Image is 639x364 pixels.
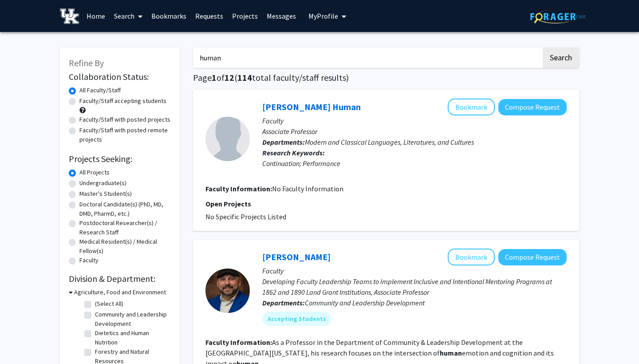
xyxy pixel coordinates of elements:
[262,126,567,137] p: Associate Professor
[79,126,171,144] label: Faculty/Staff with posted remote projects
[79,178,126,188] label: Undergraduate(s)
[79,189,132,198] label: Master's Student(s)
[212,72,217,83] span: 1
[79,200,171,218] label: Doctoral Candidate(s) (PhD, MD, DMD, PharmD, etc.)
[74,288,166,297] h3: Agriculture, Food and Environment
[262,265,567,276] p: Faculty
[262,138,305,146] b: Departments:
[530,10,586,24] img: ForagerOne Logo
[262,101,361,112] a: [PERSON_NAME] Human
[7,324,38,357] iframe: Chat
[79,168,110,177] label: All Projects
[205,212,286,221] span: No Specific Projects Listed
[69,57,104,68] span: Refine By
[498,249,567,265] button: Compose Request to Bryan Hains
[308,12,338,20] span: My Profile
[79,86,121,95] label: All Faculty/Staff
[543,47,579,68] button: Search
[498,99,567,115] button: Compose Request to Julie Human
[69,154,171,164] h2: Projects Seeking:
[79,96,166,106] label: Faculty/Staff accepting students
[69,71,171,82] h2: Collaboration Status:
[79,237,171,256] label: Medical Resident(s) / Medical Fellow(s)
[262,251,331,262] a: [PERSON_NAME]
[262,298,305,307] b: Departments:
[228,0,262,32] a: Projects
[79,115,170,124] label: Faculty/Staff with posted projects
[205,184,272,193] b: Faculty Information:
[225,72,234,83] span: 12
[79,256,99,265] label: Faculty
[82,0,110,32] a: Home
[79,218,171,237] label: Postdoctoral Researcher(s) / Research Staff
[95,299,123,309] label: (Select All)
[305,298,425,307] span: Community and Leadership Development
[448,99,495,115] button: Add Julie Human to Bookmarks
[193,47,541,68] input: Search Keywords
[262,0,300,32] a: Messages
[237,72,252,83] span: 114
[147,0,191,32] a: Bookmarks
[440,348,462,357] b: human
[95,310,169,328] label: Community and Leadership Development
[305,138,474,146] span: Modern and Classical Languages, Literatures, and Cultures
[193,72,579,83] h1: Page of ( total faculty/staff results)
[272,184,343,193] span: No Faculty Information
[69,273,171,284] h2: Division & Department:
[205,338,272,347] b: Faculty Information:
[448,249,495,265] button: Add Bryan Hains to Bookmarks
[60,8,79,24] img: University of Kentucky Logo
[262,158,567,169] div: Continuation; Performance
[262,148,325,157] b: Research Keywords:
[262,276,567,297] p: Developing Faculty Leadership Teams to Implement Inclusive and Intentional Mentoring Programs at ...
[262,312,331,326] mat-chip: Accepting Students
[95,328,169,347] label: Dietetics and Human Nutrition
[205,198,567,209] p: Open Projects
[262,115,567,126] p: Faculty
[191,0,228,32] a: Requests
[110,0,147,32] a: Search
